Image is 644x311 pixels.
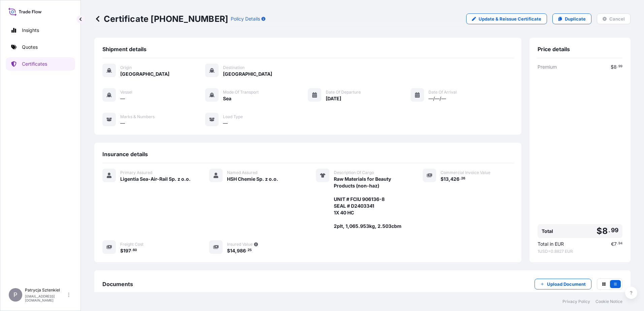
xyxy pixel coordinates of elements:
p: Certificates [22,61,47,67]
span: , [449,177,450,181]
span: Primary Assured [120,170,152,175]
span: 197 [123,248,131,253]
span: 60 [133,249,137,251]
span: Load Type [223,114,243,119]
span: € [611,242,614,246]
a: Insights [6,24,75,37]
span: 13 [444,177,449,181]
span: Description Of Cargo [334,170,374,175]
p: Cancel [609,15,625,22]
span: . [460,177,461,180]
span: . [246,249,247,251]
span: . [608,228,610,232]
span: 8 [602,227,608,235]
span: 426 [450,177,459,181]
span: , [235,248,237,253]
span: Insured Value [227,242,253,247]
span: 26 [461,177,465,180]
span: Date of Departure [326,90,361,95]
span: 986 [237,248,246,253]
p: Certificate [PHONE_NUMBER] [94,13,228,24]
p: Quotes [22,44,38,50]
p: Patrycja Sztenkiel [25,287,67,293]
span: $ [611,65,614,69]
span: . [617,65,618,68]
span: 25 [248,249,252,251]
span: Raw Materials for Beauty Products (non-haz) UNIT # FCIU 906136-8 SEAL # D2403341 1X 40 HC 2plt, 1... [334,176,407,230]
p: Upload Document [547,281,586,287]
span: 14 [230,248,235,253]
span: Commercial Invoice Value [441,170,490,175]
span: 99 [618,65,622,68]
span: Price details [538,46,570,53]
a: Update & Reissue Certificate [466,13,547,24]
span: Documents [102,281,133,287]
span: Total [542,228,553,235]
span: Origin [120,65,132,70]
span: 94 [618,242,622,245]
span: $ [441,177,444,181]
span: Vessel [120,90,132,95]
span: P [13,291,18,298]
span: Marks & Numbers [120,114,155,119]
span: Date of Arrival [428,90,457,95]
span: $ [597,227,602,235]
span: $ [227,248,230,253]
span: — [120,120,125,127]
span: —/—/— [428,95,446,102]
span: . [617,242,618,245]
span: Sea [223,95,231,102]
p: Policy Details [231,15,260,22]
span: Premium [538,64,557,70]
span: Shipment details [102,46,147,53]
span: 8 [614,65,617,69]
span: Destination [223,65,245,70]
span: — [223,120,228,127]
span: 99 [611,228,618,232]
button: Cancel [597,13,631,24]
p: Update & Reissue Certificate [479,15,541,22]
a: Quotes [6,40,75,54]
span: HSH Chemie Sp. z o.o. [227,176,278,182]
p: Duplicate [565,15,586,22]
span: [GEOGRAPHIC_DATA] [223,71,272,77]
span: Named Assured [227,170,257,175]
span: Insurance details [102,151,148,158]
span: $ [120,248,123,253]
span: Total in EUR [538,241,564,247]
span: 1 USD = 0.8827 EUR [538,249,622,254]
p: Insights [22,27,39,34]
span: [DATE] [326,95,341,102]
a: Duplicate [552,13,591,24]
p: [EMAIL_ADDRESS][DOMAIN_NAME] [25,294,67,302]
a: Cookie Notice [595,299,622,304]
span: — [120,95,125,102]
span: 7 [614,242,617,246]
span: . [131,249,132,251]
button: Upload Document [535,279,591,289]
span: Ligentia Sea-Air-Rail Sp. z o.o. [120,176,191,182]
span: Freight Cost [120,242,143,247]
a: Certificates [6,57,75,71]
span: [GEOGRAPHIC_DATA] [120,71,169,77]
a: Privacy Policy [562,299,590,304]
span: Mode of Transport [223,90,259,95]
